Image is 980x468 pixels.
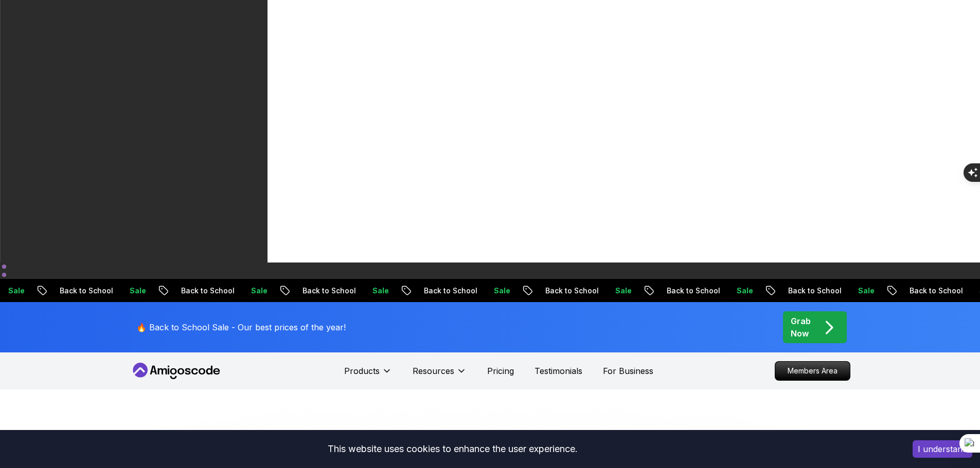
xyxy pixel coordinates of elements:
[930,286,963,296] p: Sale
[738,286,808,296] p: Back to School
[808,286,841,296] p: Sale
[603,365,653,377] a: For Business
[775,362,850,380] p: Members Area
[413,365,467,385] button: Resources
[791,315,811,340] p: Grab Now
[687,286,720,296] p: Sale
[344,365,392,385] button: Products
[860,286,930,296] p: Back to School
[534,365,582,377] a: Testimonials
[136,321,346,333] p: 🔥 Back to School Sale - Our best prices of the year!
[10,286,80,296] p: Back to School
[201,286,234,296] p: Sale
[374,286,444,296] p: Back to School
[253,286,323,296] p: Back to School
[323,286,355,296] p: Sale
[80,286,113,296] p: Sale
[565,286,598,296] p: Sale
[775,361,850,381] a: Members Area
[444,286,477,296] p: Sale
[617,286,687,296] p: Back to School
[413,365,454,377] p: Resources
[913,440,972,458] button: Accept cookies
[495,286,565,296] p: Back to School
[344,365,380,377] p: Products
[8,438,897,460] div: This website uses cookies to enhance the user experience.
[487,365,514,377] a: Pricing
[131,286,201,296] p: Back to School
